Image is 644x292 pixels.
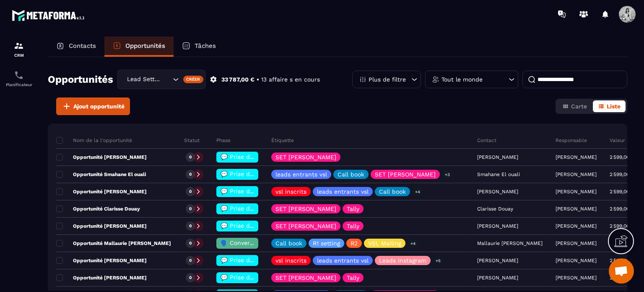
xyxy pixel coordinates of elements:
[275,171,327,177] p: leads entrants vsl
[275,154,336,160] p: SET [PERSON_NAME]
[221,76,254,84] p: 33 787,00 €
[184,137,200,144] p: Statut
[610,154,634,160] p: 2 599,00 €
[221,205,304,212] span: 💬 Prise de contact effectué
[557,100,592,112] button: Carte
[610,189,634,195] p: 2 599,00 €
[2,53,36,58] p: CRM
[183,76,204,83] div: Créer
[189,154,192,160] p: 0
[48,71,113,88] h2: Opportunités
[195,42,216,50] p: Tâches
[257,76,259,84] p: •
[610,223,634,229] p: 2 599,00 €
[189,223,192,229] p: 0
[221,171,304,177] span: 💬 Prise de contact effectué
[221,257,304,263] span: 💬 Prise de contact effectué
[347,275,359,281] p: Tally
[317,258,369,263] p: leads entrants vsl
[56,171,146,178] p: Opportunité Smahane El ouali
[433,256,444,265] p: +5
[2,34,36,64] a: formationformationCRM
[117,70,205,89] div: Search for option
[12,8,87,23] img: logo
[347,223,359,229] p: Tally
[275,189,306,195] p: vsl inscrits
[275,223,336,229] p: SET [PERSON_NAME]
[56,154,147,160] p: Opportunité [PERSON_NAME]
[379,258,426,263] p: Leads Instagram
[351,240,358,246] p: R2
[556,137,587,144] p: Responsable
[56,223,147,229] p: Opportunité [PERSON_NAME]
[556,258,597,263] p: [PERSON_NAME]
[189,206,192,212] p: 0
[56,274,147,281] p: Opportunité [PERSON_NAME]
[375,171,436,177] p: SET [PERSON_NAME]
[104,37,174,57] a: Opportunités
[2,82,36,87] p: Planificateur
[162,75,171,84] input: Search for option
[607,103,621,110] span: Liste
[610,171,634,177] p: 2 599,00 €
[368,240,401,246] p: VSL Mailing
[216,137,231,144] p: Phase
[275,206,336,212] p: SET [PERSON_NAME]
[275,258,306,263] p: vsl inscrits
[56,205,140,212] p: Opportunité Clarisse Douay
[189,189,192,195] p: 0
[441,76,483,82] p: Tout le monde
[221,239,295,246] span: 🗣️ Conversation en cours
[379,189,406,195] p: Call book
[221,188,304,195] span: 💬 Prise de contact effectué
[73,102,125,110] span: Ajout opportunité
[189,258,192,263] p: 0
[442,170,453,179] p: +3
[556,189,597,195] p: [PERSON_NAME]
[408,239,418,248] p: +4
[56,257,147,264] p: Opportunité [PERSON_NAME]
[610,137,625,144] p: Valeur
[221,153,304,160] span: 💬 Prise de contact effectué
[369,76,406,82] p: Plus de filtre
[275,240,302,246] p: Call book
[609,258,634,284] div: Ouvrir le chat
[610,275,634,281] p: 2 599,00 €
[56,240,171,247] p: Opportunité Mallaurie [PERSON_NAME]
[610,206,634,212] p: 2 599,00 €
[556,240,597,246] p: [PERSON_NAME]
[174,37,224,57] a: Tâches
[610,258,634,263] p: 2 599,00 €
[189,240,192,246] p: 0
[56,188,147,195] p: Opportunité [PERSON_NAME]
[338,171,364,177] p: Call book
[48,37,104,57] a: Contacts
[275,275,336,281] p: SET [PERSON_NAME]
[556,171,597,177] p: [PERSON_NAME]
[593,100,626,112] button: Liste
[14,70,24,80] img: scheduler
[317,189,369,195] p: leads entrants vsl
[69,42,96,50] p: Contacts
[221,222,304,229] span: 💬 Prise de contact effectué
[556,223,597,229] p: [PERSON_NAME]
[412,187,423,196] p: +4
[556,206,597,212] p: [PERSON_NAME]
[261,76,320,84] p: 13 affaire s en cours
[556,154,597,160] p: [PERSON_NAME]
[189,275,192,281] p: 0
[125,42,165,50] p: Opportunités
[2,64,36,93] a: schedulerschedulerPlanificateur
[556,275,597,281] p: [PERSON_NAME]
[56,137,132,144] p: Nom de la l'opportunité
[477,137,496,144] p: Contact
[221,274,304,281] span: 💬 Prise de contact effectué
[313,240,340,246] p: R1 setting
[189,171,192,177] p: 0
[14,41,24,51] img: formation
[571,103,587,110] span: Carte
[56,97,130,115] button: Ajout opportunité
[125,75,162,84] span: Lead Setting
[271,137,294,144] p: Étiquette
[347,206,359,212] p: Tally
